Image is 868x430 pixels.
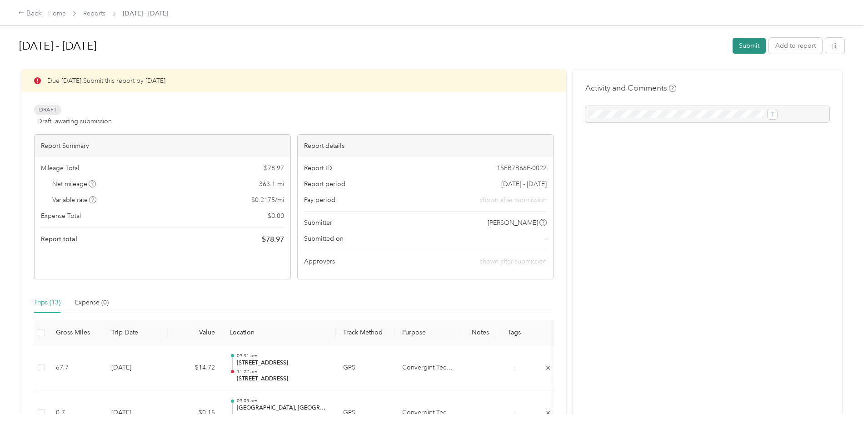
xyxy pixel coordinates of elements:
[237,414,329,420] p: 09:18 am
[222,320,336,345] th: Location
[514,364,515,371] span: -
[304,179,345,189] span: Report period
[21,70,566,92] div: Due [DATE]. Submit this report by [DATE]
[41,163,79,173] span: Mileage Total
[18,8,42,19] div: Back
[52,195,97,205] span: Variable rate
[304,163,332,173] span: Report ID
[336,345,395,391] td: GPS
[463,320,497,345] th: Notes
[168,320,222,345] th: Value
[237,359,329,367] p: [STREET_ADDRESS]
[304,234,344,243] span: Submitted on
[298,135,554,157] div: Report details
[49,320,104,345] th: Gross Miles
[497,163,547,173] span: 15FB7B66F-0022
[488,218,538,228] span: [PERSON_NAME]
[259,179,284,189] span: 363.1 mi
[304,257,335,266] span: Approvers
[123,9,168,18] span: [DATE] - [DATE]
[237,353,329,359] p: 09:31 am
[35,135,290,157] div: Report Summary
[585,82,676,94] h4: Activity and Comments
[237,398,329,404] p: 09:05 am
[237,375,329,383] p: [STREET_ADDRESS]
[75,298,109,308] div: Expense (0)
[733,38,766,54] button: Submit
[52,179,96,189] span: Net mileage
[545,234,547,243] span: -
[395,345,463,391] td: Convergint Technologies
[336,320,395,345] th: Track Method
[104,345,168,391] td: [DATE]
[41,234,77,244] span: Report total
[262,234,284,245] span: $ 78.97
[237,404,329,412] p: [GEOGRAPHIC_DATA], [GEOGRAPHIC_DATA]
[83,10,105,17] a: Reports
[34,298,60,308] div: Trips (13)
[395,320,463,345] th: Purpose
[48,10,66,17] a: Home
[501,179,547,189] span: [DATE] - [DATE]
[19,35,726,57] h1: Sep 1 - 30, 2025
[497,320,531,345] th: Tags
[514,409,515,416] span: -
[264,163,284,173] span: $ 78.97
[268,211,284,221] span: $ 0.00
[41,211,81,221] span: Expense Total
[480,258,547,265] span: shown after submission
[480,195,547,205] span: shown after submission
[251,195,284,205] span: $ 0.2175 / mi
[769,38,822,54] button: Add to report
[237,369,329,375] p: 11:22 am
[34,105,61,115] span: Draft
[817,379,868,430] iframe: Everlance-gr Chat Button Frame
[104,320,168,345] th: Trip Date
[304,195,335,205] span: Pay period
[304,218,332,228] span: Submitter
[168,345,222,391] td: $14.72
[49,345,104,391] td: 67.7
[37,116,112,126] span: Draft, awaiting submission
